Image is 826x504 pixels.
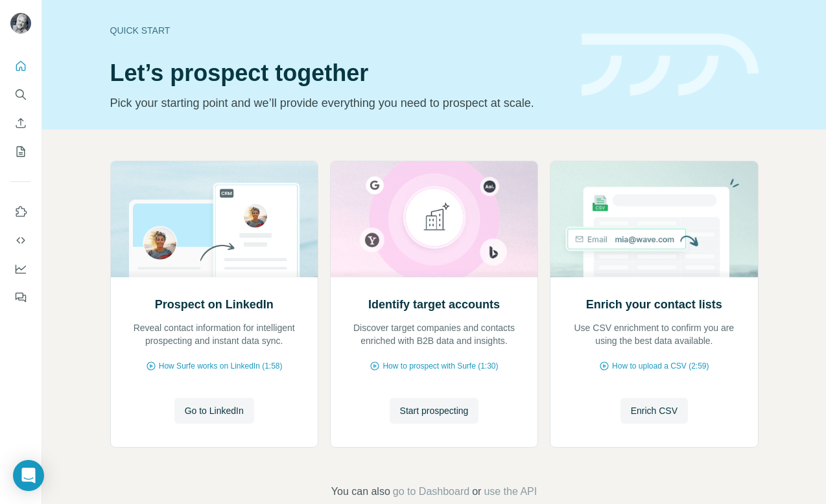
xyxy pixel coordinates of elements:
button: Use Surfe API [10,229,31,252]
span: or [472,484,481,499]
h2: Identify target accounts [368,295,500,314]
button: Enrich CSV [10,111,31,135]
span: How to prospect with Surfe (1:30) [383,360,498,372]
p: Reveal contact information for intelligent prospecting and instant data sync. [124,321,305,347]
img: Enrich your contact lists [550,161,758,277]
img: banner [582,34,759,97]
span: How Surfe works on LinkedIn (1:58) [159,360,283,372]
p: Use CSV enrichment to confirm you are using the best data available. [563,321,744,347]
img: Prospect on LinkedIn [110,161,318,277]
h1: Let’s prospect together [110,60,566,86]
h2: Prospect on LinkedIn [155,295,274,314]
button: Use Surfe on LinkedIn [10,200,31,223]
span: Enrich CSV [631,404,678,417]
div: Open Intercom Messenger [13,460,44,491]
span: Start prospecting [400,404,469,417]
button: use the API [484,484,537,499]
button: Quick start [10,54,31,78]
button: Enrich CSV [620,398,688,424]
button: Dashboard [10,257,31,281]
button: Search [10,83,31,106]
span: How to upload a CSV (2:59) [612,360,709,372]
button: Feedback [10,286,31,309]
span: Go to LinkedIn [185,404,244,417]
p: Pick your starting point and we’ll provide everything you need to prospect at scale. [110,94,566,112]
button: Go to LinkedIn [174,398,254,424]
h2: Enrich your contact lists [586,295,722,314]
p: Discover target companies and contacts enriched with B2B data and insights. [344,321,525,347]
img: Avatar [10,13,31,34]
button: My lists [10,140,31,163]
button: go to Dashboard [393,484,469,499]
span: You can also [331,484,390,499]
div: Quick start [110,24,566,37]
button: Start prospecting [390,398,479,424]
img: Identify target accounts [330,161,538,277]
